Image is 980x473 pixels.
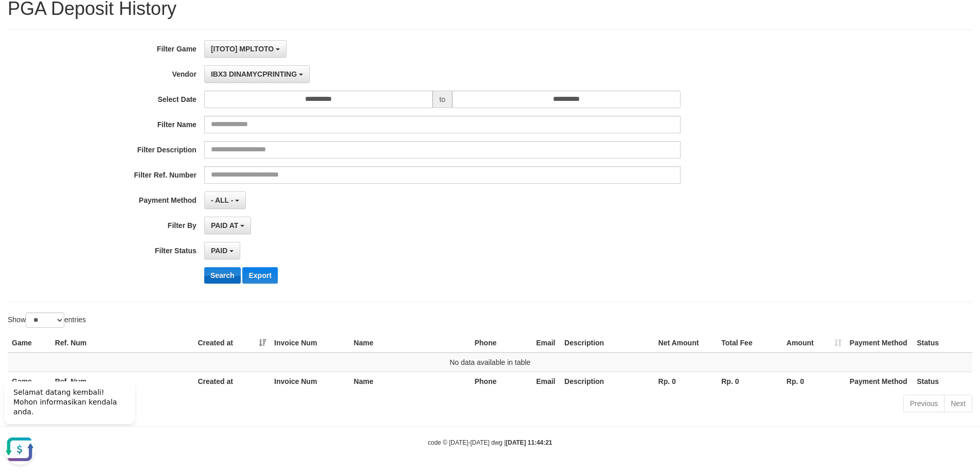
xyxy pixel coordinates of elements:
th: Rp. 0 [717,372,782,391]
span: IBX3 DINAMYCPRINTING [211,70,297,78]
th: Invoice Num [270,372,349,391]
th: Total Fee [717,334,782,353]
th: Amount: activate to sort column ascending [782,334,846,353]
span: PAID AT [211,221,238,230]
div: Showing 0 to 0 of 0 entries [8,394,401,408]
th: Name [350,372,471,391]
th: Payment Method [846,334,913,353]
a: Next [944,395,972,412]
button: Export [242,267,277,284]
th: Created at: activate to sort column ascending [193,334,270,353]
th: Email [532,372,560,391]
span: Selamat datang kembali! Mohon informasikan kendala anda. [13,16,117,44]
span: - ALL - [211,196,234,204]
td: No data available in table [8,353,972,372]
th: Phone [470,334,532,353]
th: Game [8,334,51,353]
label: Show entries [8,312,86,328]
span: [ITOTO] MPLTOTO [211,45,274,53]
button: PAID [204,242,240,259]
th: Rp. 0 [782,372,846,391]
th: Ref. Num [51,334,194,353]
th: Created at [193,372,270,391]
button: IBX3 DINAMYCPRINTING [204,65,310,83]
select: Showentries [26,312,64,328]
button: PAID AT [204,217,251,234]
th: Email [532,334,560,353]
th: Net Amount [654,334,718,353]
th: Invoice Num [270,334,349,353]
small: code © [DATE]-[DATE] dwg | [428,439,553,446]
th: Status [913,372,972,391]
th: Payment Method [846,372,913,391]
th: Name [350,334,471,353]
th: Description [560,334,654,353]
th: Rp. 0 [654,372,718,391]
span: PAID [211,247,227,255]
strong: [DATE] 11:44:21 [506,439,552,446]
button: - ALL - [204,191,246,209]
button: Open LiveChat chat widget [4,62,35,93]
button: Search [204,267,241,284]
th: Description [560,372,654,391]
span: to [433,91,452,108]
th: Phone [470,372,532,391]
th: Status [913,334,972,353]
button: [ITOTO] MPLTOTO [204,40,287,58]
a: Previous [903,395,945,412]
